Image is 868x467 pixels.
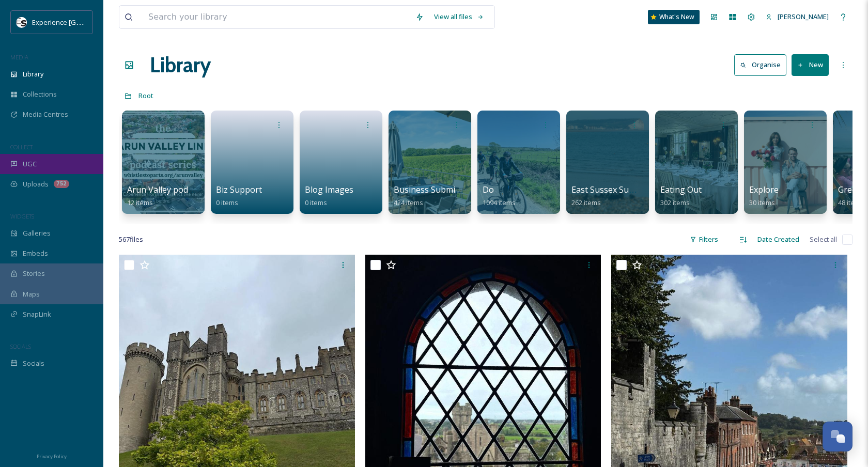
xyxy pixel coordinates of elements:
a: Business Submissions424 items [394,185,480,207]
a: Root [138,89,153,102]
span: SOCIALS [10,343,31,350]
span: Uploads [23,179,49,189]
input: Search your library [143,6,410,28]
span: Business Submissions [394,184,480,195]
span: 424 items [394,198,423,207]
span: MEDIA [10,53,28,61]
a: East Sussex Summer photo shoot (copyright free)262 items [571,185,765,207]
span: Eating Out [660,184,702,195]
span: Arun Valley podcast [127,184,204,195]
a: [PERSON_NAME] [761,7,834,27]
span: 30 items [749,198,775,207]
span: Biz Support [216,184,262,195]
a: View all files [429,7,489,27]
div: Date Created [752,229,804,250]
span: 302 items [660,198,690,207]
a: What's New [648,10,700,24]
span: Embeds [23,248,48,258]
span: Maps [23,289,40,299]
span: Experience [GEOGRAPHIC_DATA] [32,17,134,27]
a: Library [150,50,211,81]
span: Select all [810,235,837,244]
span: WIDGETS [10,212,34,220]
span: 12 items [127,198,153,207]
span: Socials [23,359,44,368]
img: WSCC%20ES%20Socials%20Icon%20-%20Secondary%20-%20Black.jpg [17,17,27,27]
div: Filters [685,229,723,250]
div: 752 [54,180,69,188]
span: Collections [23,89,57,99]
a: Arun Valley podcast12 items [127,185,204,207]
a: Blog Images0 items [305,185,353,207]
a: Privacy Policy [37,449,67,462]
span: Explore [749,184,779,195]
span: 262 items [571,198,601,207]
span: 48 items [838,198,864,207]
a: Biz Support0 items [216,185,262,207]
button: Organise [734,54,786,75]
span: Galleries [23,228,51,238]
span: Privacy Policy [37,453,67,460]
a: Eating Out302 items [660,185,702,207]
span: [PERSON_NAME] [778,12,829,21]
span: Stories [23,269,45,278]
span: Library [23,69,43,79]
span: Blog Images [305,184,353,195]
span: East Sussex Summer photo shoot (copyright free) [571,184,765,195]
button: New [792,54,829,75]
span: 0 items [216,198,238,207]
span: 567 file s [119,235,143,244]
a: Explore30 items [749,185,779,207]
span: Media Centres [23,110,68,119]
button: Open Chat [823,422,853,452]
span: 1094 items [483,198,516,207]
span: Root [138,91,153,100]
span: COLLECT [10,143,33,151]
span: UGC [23,159,37,169]
a: Do1094 items [483,185,516,207]
span: 0 items [305,198,327,207]
span: Do [483,184,494,195]
span: SnapLink [23,309,51,319]
a: Organise [734,54,792,75]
